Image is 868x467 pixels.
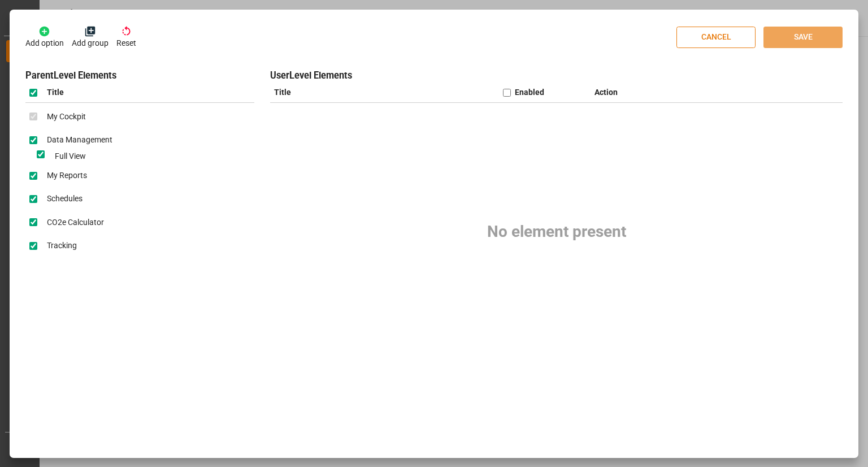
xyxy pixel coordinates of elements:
[591,83,728,102] div: Action
[41,193,83,205] label: Schedules
[116,25,136,49] button: Reset
[72,37,108,49] p: Add group
[49,150,86,162] label: Full View
[116,37,136,49] p: Reset
[270,83,499,102] div: Title
[41,87,64,98] span: Title
[41,240,77,252] label: Tracking
[41,170,88,181] label: My Reports
[270,69,843,83] h3: User Level Elements
[270,103,843,360] div: No element present
[25,69,254,83] h3: Parent Level Elements
[41,111,86,123] label: My Cockpit
[25,25,64,49] button: Add option
[41,217,105,228] label: CO2e Calculator
[25,37,64,49] p: Add option
[676,27,756,48] button: CANCEL
[41,134,113,146] label: Data Management
[763,27,843,48] button: SAVE
[515,87,544,98] div: Enabled
[72,25,108,49] button: Add group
